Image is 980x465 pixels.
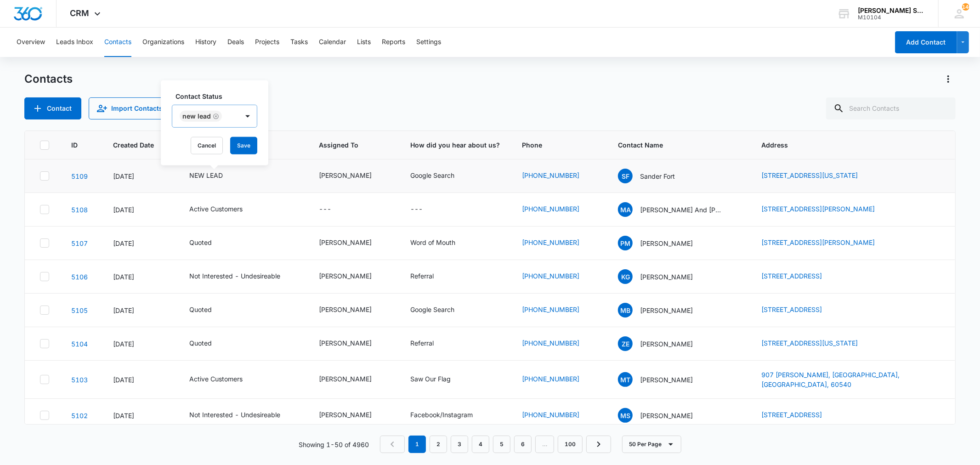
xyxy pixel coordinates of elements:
[522,204,596,215] div: Phone - (708) 822-1156 - Select to Edit Field
[410,374,467,385] div: How did you hear about us? - Saw Our Flag - Select to Edit Field
[410,271,450,282] div: How did you hear about us? - Referral - Select to Edit Field
[618,336,709,351] div: Contact Name - Zach Eilers - Select to Edit Field
[71,172,88,180] a: Navigate to contact details page for Sander Fort
[211,113,219,119] div: Remove NEW LEAD
[522,238,579,247] a: [PHONE_NUMBER]
[618,202,633,217] span: MA
[227,28,244,57] button: Deals
[410,338,450,349] div: How did you hear about us? - Referral - Select to Edit Field
[113,272,167,282] div: [DATE]
[113,339,167,349] div: [DATE]
[319,374,372,384] div: [PERSON_NAME]
[622,436,681,453] button: 50 Per Page
[71,340,88,348] a: Navigate to contact details page for Zach Eilers
[319,410,372,420] div: [PERSON_NAME]
[586,436,611,453] a: Next Page
[319,410,388,421] div: Assigned To - Kenneth Florman - Select to Edit Field
[761,371,900,388] a: 907 [PERSON_NAME], [GEOGRAPHIC_DATA], [GEOGRAPHIC_DATA], 60540
[640,238,693,248] p: [PERSON_NAME]
[761,271,838,282] div: Address - 1885 Church Road, Toms River, NJ, 08753 - Select to Edit Field
[382,28,405,57] button: Reports
[142,28,184,57] button: Organizations
[761,306,822,313] a: [STREET_ADDRESS]
[410,170,471,181] div: How did you hear about us? - Google Search - Select to Edit Field
[70,8,90,18] span: CRM
[618,269,633,284] span: KG
[319,204,348,215] div: Assigned To - - Select to Edit Field
[319,271,388,282] div: Assigned To - Kenneth Florman - Select to Edit Field
[761,272,822,280] a: [STREET_ADDRESS]
[761,238,891,249] div: Address - 919 santa rosa ave, Wheaton, IL, 60187 - Select to Edit Field
[522,271,596,282] div: Phone - (732) 255-1449 - Select to Edit Field
[761,411,822,419] a: [STREET_ADDRESS]
[618,140,726,150] span: Contact Name
[410,140,500,150] span: How did you hear about us?
[189,170,223,180] div: NEW LEAD
[408,436,426,453] em: 1
[189,374,259,385] div: Contact Status - Active Customers - Select to Edit Field
[89,97,172,119] button: Import Contacts
[176,91,261,101] label: Contact Status
[761,170,874,181] div: Address - 97 Ranchero Rd, Clarkson, Kentucky, 42726 - Select to Edit Field
[761,171,858,179] a: [STREET_ADDRESS][US_STATE]
[189,305,212,314] div: Quoted
[189,170,239,181] div: Contact Status - NEW LEAD - Select to Edit Field
[319,305,388,316] div: Assigned To - Brian Johnston - Select to Edit Field
[522,338,579,348] a: [PHONE_NUMBER]
[24,72,73,86] h1: Contacts
[618,236,709,250] div: Contact Name - Patty Mann - Select to Edit Field
[113,140,154,150] span: Created Date
[104,28,131,57] button: Contacts
[618,169,691,183] div: Contact Name - Sander Fort - Select to Edit Field
[761,339,858,347] a: [STREET_ADDRESS][US_STATE]
[191,137,223,154] button: Cancel
[189,338,228,349] div: Contact Status - Quoted - Select to Edit Field
[451,436,468,453] a: Page 3
[189,271,297,282] div: Contact Status - Not Interested - Undesireable - Select to Edit Field
[522,374,579,384] a: [PHONE_NUMBER]
[71,206,88,214] a: Navigate to contact details page for Melissa And Jeff Deyro
[472,436,489,453] a: Page 4
[618,169,633,183] span: SF
[858,14,925,21] div: account id
[189,204,259,215] div: Contact Status - Active Customers - Select to Edit Field
[410,305,471,316] div: How did you hear about us? - Google Search - Select to Edit Field
[522,338,596,349] div: Phone - (630) 303-0616 - Select to Edit Field
[618,303,709,318] div: Contact Name - Mark Balsano - Select to Edit Field
[113,306,167,315] div: [DATE]
[416,28,441,57] button: Settings
[761,338,874,349] div: Address - 1916 E Illinois St, Wheaton, IL, 60187 - Select to Edit Field
[189,305,228,316] div: Contact Status - Quoted - Select to Edit Field
[618,236,633,250] span: PM
[522,204,579,214] a: [PHONE_NUMBER]
[761,410,838,421] div: Address - 5810 Grand Ave, Plainfield, In, 46168 - Select to Edit Field
[195,28,216,57] button: History
[761,205,875,213] a: [STREET_ADDRESS][PERSON_NAME]
[189,238,228,249] div: Contact Status - Quoted - Select to Edit Field
[319,238,372,247] div: [PERSON_NAME]
[640,411,693,420] p: [PERSON_NAME]
[357,28,371,57] button: Lists
[189,410,280,420] div: Not Interested - Undesireable
[189,374,243,384] div: Active Customers
[71,376,88,384] a: Navigate to contact details page for Mark Torma
[410,238,455,247] div: Word of Mouth
[410,204,423,215] div: ---
[522,305,596,316] div: Phone - (817) 899-5100 - Select to Edit Field
[319,170,388,181] div: Assigned To - Kenneth Florman - Select to Edit Field
[640,171,675,181] p: Sander Fort
[113,171,167,181] div: [DATE]
[761,204,891,215] div: Address - 2323 Joyce, Naperville, IL, 60564 - Select to Edit Field
[182,113,211,119] div: NEW LEAD
[410,305,454,314] div: Google Search
[380,436,611,453] nav: Pagination
[618,202,739,217] div: Contact Name - Melissa And Jeff Deyro - Select to Edit Field
[319,238,388,249] div: Assigned To - Ted DiMayo - Select to Edit Field
[319,374,388,385] div: Assigned To - Jim McDevitt - Select to Edit Field
[640,272,693,282] p: [PERSON_NAME]
[522,170,596,181] div: Phone - (217) 293-5505 - Select to Edit Field
[640,306,693,315] p: [PERSON_NAME]
[319,28,346,57] button: Calendar
[410,238,472,249] div: How did you hear about us? - Word of Mouth - Select to Edit Field
[826,97,956,119] input: Search Contacts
